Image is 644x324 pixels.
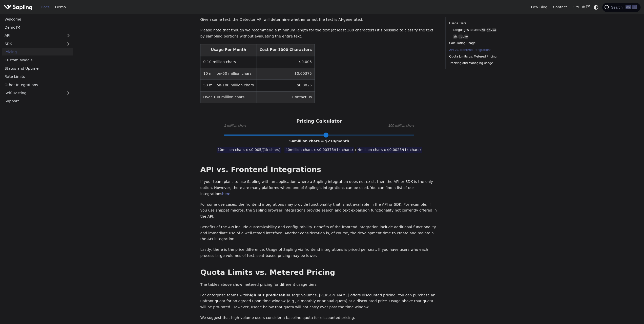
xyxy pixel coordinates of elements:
[200,315,438,321] p: We suggest that high-volume users consider a baseline quota for discounted pricing.
[2,15,73,23] a: Welcome
[247,293,289,297] strong: high but predictable
[200,17,438,23] p: Given some text, the Detector API will determine whether or not the text is AI-generated.
[464,34,468,39] code: ko
[592,4,600,11] button: Switch between dark and light mode (currently system mode)
[289,139,349,143] span: 54 million chars = $ 210 /month
[2,48,73,56] a: Pricing
[2,24,73,31] a: Demo
[449,61,518,66] a: Tracking and Managing Usage
[357,147,422,153] span: 4 million chars x $ 0.0025 /(1k chars)
[224,123,246,128] span: 1 million chars
[388,123,414,128] span: 100 million chars
[200,165,438,174] h2: API vs. Frontend Integrations
[481,28,486,32] code: zh
[200,68,257,80] td: 10 million-50 million chars
[200,179,438,197] p: If your team plans to use Sapling with an application where a Sapling integration does not exist,...
[200,91,257,103] td: Over 100 million chars
[570,3,592,11] a: GitHub
[257,68,315,80] td: $0.00375
[449,54,518,59] a: Quota Limits vs. Metered Pricing
[200,224,438,242] p: Benefits of the API include customizability and configurability. Benefits of the frontend integra...
[528,3,550,11] a: Dev Blog
[4,4,34,11] a: Sapling.ai
[2,40,63,47] a: SDK
[200,282,438,288] p: The tables above show metered pricing for different usage tiers.
[200,268,438,277] h2: Quota Limits vs. Metered Pricing
[200,56,257,68] td: 0-10 million chars
[200,44,257,56] th: Usage Per Month
[2,65,73,72] a: Status and Uptime
[257,56,315,68] td: $0.005
[486,28,491,32] code: jp
[602,3,640,12] button: Search (Ctrl+K)
[354,148,357,152] span: +
[453,34,516,39] a: zh,jp,ko
[453,28,516,32] a: Languages Besideszh,jp,ko
[2,89,73,97] a: Self-Hosting
[281,148,284,152] span: +
[2,56,73,64] a: Custom Models
[257,44,315,56] th: Cost Per 1000 Characters
[200,292,438,310] p: For enterprise teams with usage volumes, [PERSON_NAME] offers discounted pricing. You can purchas...
[449,41,518,46] a: Calculating Usage
[492,28,496,32] code: ko
[2,32,63,39] a: API
[63,32,73,39] button: Expand sidebar category 'API'
[38,3,52,11] a: Docs
[200,247,438,259] p: Lastly, there is the price difference. Usage of Sapling via frontend integrations is priced per s...
[453,34,457,39] code: zh
[257,80,315,91] td: $0.0025
[296,118,342,124] h3: Pricing Calculator
[200,27,438,40] p: Please note that though we recommend a minimum length for the text (at least 300 characters) it's...
[284,147,354,153] span: 40 million chars x $ 0.00375 /(1k chars)
[4,4,32,11] img: Sapling.ai
[217,147,282,153] span: 10 million chars x $ 0.005 /(1k chars)
[63,40,73,47] button: Expand sidebar category 'SDK'
[2,81,73,88] a: Other Integrations
[632,5,637,9] kbd: K
[550,3,570,11] a: Contact
[2,73,73,80] a: Rate Limits
[609,5,626,9] span: Search
[52,3,69,11] a: Demo
[257,91,315,103] td: Contact us
[200,202,438,220] p: For some use cases, the frontend integrations may provide functionality that is not available in ...
[449,21,518,26] a: Usage Tiers
[458,34,463,39] code: jp
[200,80,257,91] td: 50 million-100 million chars
[2,98,73,105] a: Support
[449,48,518,52] a: API vs. Frontend Integrations
[222,192,230,196] a: here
